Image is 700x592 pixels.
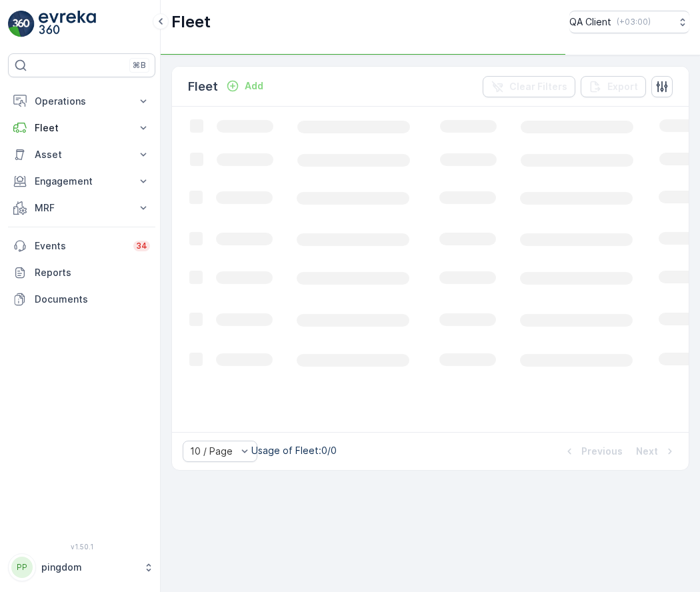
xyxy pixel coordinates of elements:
[11,557,33,578] div: PP
[35,175,129,188] p: Engagement
[188,77,218,96] p: Fleet
[509,80,567,93] p: Clear Filters
[483,76,575,97] button: Clear Filters
[617,17,651,27] p: ( +03:00 )
[133,60,146,71] p: ⌘B
[35,239,125,253] p: Events
[8,553,155,581] button: PPpingdom
[607,80,638,93] p: Export
[245,79,263,93] p: Add
[39,11,96,37] img: logo_light-DOdMpM7g.png
[581,445,623,458] p: Previous
[8,195,155,221] button: MRF
[8,286,155,313] a: Documents
[35,148,129,161] p: Asset
[8,115,155,141] button: Fleet
[8,543,155,551] span: v 1.50.1
[8,168,155,195] button: Engagement
[8,141,155,168] button: Asset
[8,259,155,286] a: Reports
[8,233,155,259] a: Events34
[636,445,658,458] p: Next
[8,88,155,115] button: Operations
[569,11,689,33] button: QA Client(+03:00)
[35,201,129,215] p: MRF
[35,121,129,135] p: Fleet
[561,443,624,459] button: Previous
[581,76,646,97] button: Export
[221,78,269,94] button: Add
[136,241,147,251] p: 34
[35,266,150,279] p: Reports
[8,11,35,37] img: logo
[569,15,611,29] p: QA Client
[171,11,211,33] p: Fleet
[635,443,678,459] button: Next
[41,561,137,574] p: pingdom
[35,293,150,306] p: Documents
[251,444,337,457] p: Usage of Fleet : 0/0
[35,95,129,108] p: Operations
